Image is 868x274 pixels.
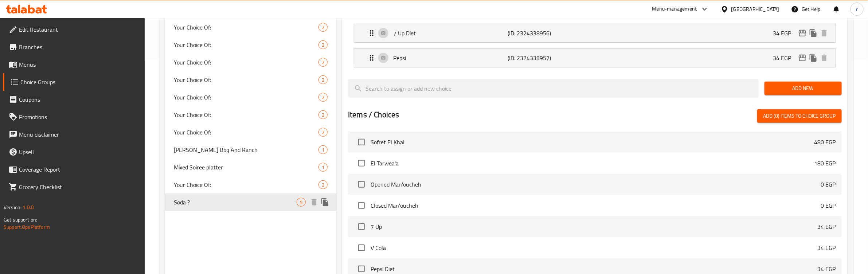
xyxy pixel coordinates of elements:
span: Soda ? [174,198,297,207]
span: Choice Groups [20,78,139,86]
span: Upsell [19,148,139,156]
p: (ID: 2324338956) [508,29,584,38]
div: Choices [318,128,328,137]
h2: Items / Choices [348,109,399,120]
button: edit [797,52,808,63]
p: 0 EGP [821,180,836,189]
div: Your Choice Of:2 [165,176,336,193]
input: search [348,79,758,98]
span: 1 [319,164,327,171]
span: Select choice [354,198,369,213]
span: Sofret El Khal [371,138,814,146]
div: Your Choice Of:2 [165,19,336,36]
span: r [856,5,858,13]
span: Promotions [19,113,139,121]
span: Your Choice Of: [174,93,318,102]
span: Add (0) items to choice group [763,111,836,121]
button: duplicate [808,52,819,63]
span: Select choice [354,156,369,171]
button: Add (0) items to choice group [757,109,842,123]
div: Choices [318,23,328,32]
p: 34 EGP [818,222,836,231]
div: [PERSON_NAME] Bbq And Ranch1 [165,141,336,158]
span: [PERSON_NAME] Bbq And Ranch [174,145,318,154]
span: Get support on: [4,215,37,224]
span: Select choice [354,134,369,150]
p: Pepsi [393,54,508,62]
span: 2 [319,94,327,101]
div: Your Choice Of:2 [165,89,336,106]
span: 1.0.0 [23,203,34,212]
span: 2 [319,42,327,48]
div: Your Choice Of:2 [165,36,336,54]
div: Expand [354,24,836,42]
a: Promotions [3,108,145,126]
a: Branches [3,38,145,56]
div: Your Choice Of:2 [165,54,336,71]
span: Version: [4,203,21,212]
div: Soda ?5deleteduplicate [165,193,336,211]
div: Mixed Soiree platter1 [165,158,336,176]
div: Choices [318,110,328,119]
div: Menu-management [652,5,697,13]
span: Select choice [354,240,369,255]
div: Choices [318,75,328,84]
div: Your Choice Of:2 [165,106,336,124]
span: 2 [319,24,327,31]
span: Mixed Soiree platter [174,163,318,172]
span: 5 [297,199,305,206]
span: 2 [319,111,327,118]
span: Your Choice Of: [174,23,318,32]
p: 34 EGP [773,54,797,62]
span: Menu disclaimer [19,130,139,139]
button: duplicate [320,197,331,208]
span: 7 Up [371,222,818,231]
span: 2 [319,77,327,83]
div: Choices [318,58,328,67]
p: (ID: 2324338957) [508,54,584,62]
p: 180 EGP [814,159,836,168]
button: delete [819,28,830,39]
span: Coverage Report [19,165,139,174]
span: Your Choice Of: [174,75,318,84]
span: Menus [19,60,139,69]
span: 1 [319,146,327,153]
span: 2 [319,59,327,66]
span: Grocery Checklist [19,183,139,191]
span: Add New [770,84,836,93]
p: 34 EGP [818,265,836,273]
div: Choices [318,40,328,49]
a: Choice Groups [3,73,145,91]
button: duplicate [808,28,819,39]
span: Your Choice Of: [174,128,318,137]
span: Your Choice Of: [174,180,318,189]
div: [GEOGRAPHIC_DATA] [731,5,779,13]
button: delete [309,197,320,208]
p: 0 EGP [821,201,836,210]
span: 2 [319,181,327,188]
a: Coverage Report [3,161,145,178]
span: Opened Man'oucheh [371,180,821,189]
span: Branches [19,43,139,51]
div: Choices [318,180,328,189]
span: Coupons [19,95,139,104]
p: 7 Up Diet [393,29,508,38]
span: Select choice [354,219,369,234]
span: 2 [319,129,327,136]
div: Expand [354,49,836,67]
button: edit [797,28,808,39]
div: Your Choice Of:2 [165,71,336,89]
span: Your Choice Of: [174,110,318,119]
span: Edit Restaurant [19,25,139,34]
p: 34 EGP [773,29,797,38]
div: Choices [318,145,328,154]
li: Expand [348,46,842,70]
a: Menu disclaimer [3,126,145,143]
span: Your Choice Of: [174,40,318,49]
span: El Tarwea'a [371,159,814,168]
p: 34 EGP [818,243,836,252]
span: Your Choice Of: [174,58,318,67]
div: Choices [297,198,306,207]
a: Edit Restaurant [3,21,145,38]
button: delete [819,52,830,63]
